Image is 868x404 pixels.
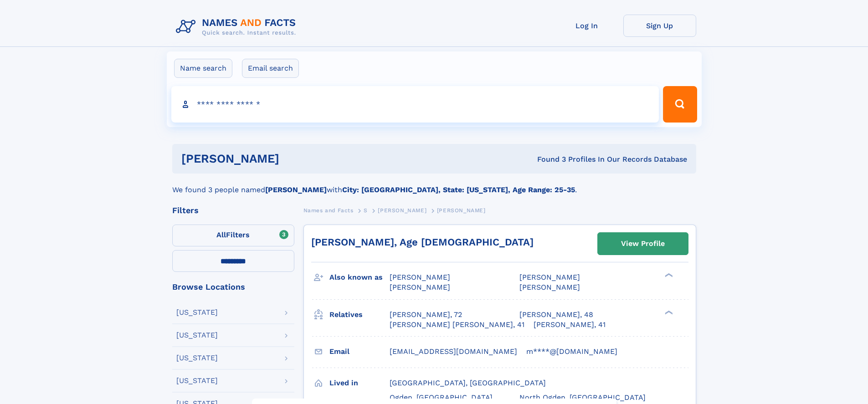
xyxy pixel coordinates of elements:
span: North Ogden, [GEOGRAPHIC_DATA] [519,393,646,402]
div: Browse Locations [172,283,294,291]
div: [US_STATE] [176,332,218,339]
div: ❯ [663,309,673,315]
div: We found 3 people named with . [172,174,696,195]
b: City: [GEOGRAPHIC_DATA], State: [US_STATE], Age Range: 25-35 [342,185,575,194]
h1: [PERSON_NAME] [181,153,408,164]
b: [PERSON_NAME] [265,185,327,194]
a: Names and Facts [303,205,354,216]
a: [PERSON_NAME] [PERSON_NAME], 41 [390,320,524,330]
span: [PERSON_NAME] [390,273,450,281]
div: Found 3 Profiles In Our Records Database [408,154,687,164]
span: [GEOGRAPHIC_DATA], [GEOGRAPHIC_DATA] [390,378,546,387]
a: [PERSON_NAME], Age [DEMOGRAPHIC_DATA] [311,236,534,248]
a: [PERSON_NAME], 48 [519,310,593,320]
span: All [216,230,226,239]
span: [PERSON_NAME] [519,283,580,291]
h3: Also known as [329,270,390,285]
img: Logo Names and Facts [172,15,303,39]
a: Sign Up [623,15,696,37]
a: Log In [550,15,623,37]
label: Email search [242,59,299,78]
label: Name search [174,59,232,78]
span: [EMAIL_ADDRESS][DOMAIN_NAME] [390,347,517,356]
a: [PERSON_NAME] [378,205,426,216]
div: [US_STATE] [176,377,218,384]
a: S [364,205,368,216]
input: search input [171,86,659,123]
span: [PERSON_NAME] [519,273,580,281]
label: Filters [172,225,294,246]
div: View Profile [621,233,665,254]
div: [US_STATE] [176,354,218,362]
button: Search Button [663,86,697,123]
span: S [364,207,368,214]
div: [US_STATE] [176,309,218,316]
div: ❯ [663,272,673,278]
h3: Lived in [329,375,390,391]
h3: Relatives [329,307,390,322]
span: [PERSON_NAME] [390,283,450,291]
span: Ogden, [GEOGRAPHIC_DATA] [390,393,493,402]
a: [PERSON_NAME], 72 [390,310,462,320]
h3: Email [329,344,390,359]
a: View Profile [598,233,688,255]
div: Filters [172,206,294,215]
a: [PERSON_NAME], 41 [534,320,606,330]
span: [PERSON_NAME] [437,207,486,214]
span: [PERSON_NAME] [378,207,426,214]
